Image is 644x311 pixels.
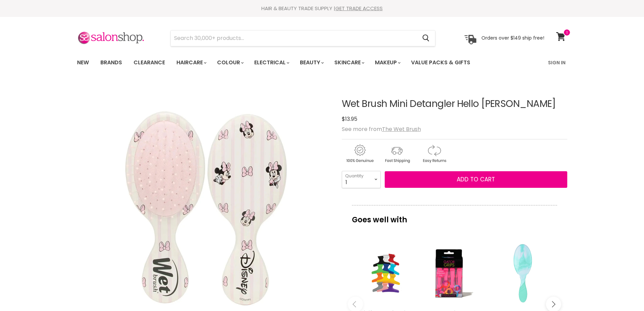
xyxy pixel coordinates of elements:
[69,5,576,12] div: HAIR & BEAUTY TRADE SUPPLY |
[370,55,405,70] a: Makeup
[544,55,570,70] a: Sign In
[95,55,127,70] a: Brands
[72,55,94,70] a: New
[610,279,637,304] iframe: Gorgias live chat messenger
[249,55,293,70] a: Electrical
[171,55,211,70] a: Haircare
[481,35,544,41] p: Orders over $149 ship free!
[72,53,510,72] ul: Main menu
[329,55,368,70] a: Skincare
[335,5,383,12] a: GET TRADE ACCESS
[171,30,417,46] input: Search
[69,53,576,72] nav: Main
[170,30,435,46] form: Product
[406,55,475,70] a: Value Packs & Gifts
[295,55,328,70] a: Beauty
[212,55,248,70] a: Colour
[128,55,170,70] a: Clearance
[417,30,435,46] button: Search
